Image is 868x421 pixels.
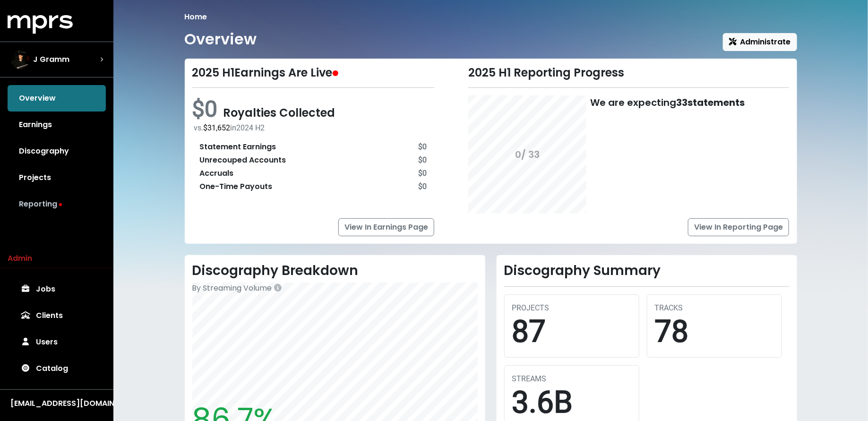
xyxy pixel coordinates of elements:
[10,50,29,69] img: The selected account / producer
[10,398,103,409] div: [EMAIL_ADDRESS][DOMAIN_NAME]
[418,181,427,192] div: $0
[8,164,106,191] a: Projects
[200,168,234,179] div: Accruals
[200,181,273,192] div: One-Time Payouts
[8,138,106,164] a: Discography
[338,218,434,236] a: View In Earnings Page
[512,373,631,385] div: STREAMS
[33,54,69,65] span: J Gramm
[192,95,223,122] span: $0
[512,314,631,350] div: 87
[688,218,789,236] a: View In Reporting Page
[729,36,791,47] span: Administrate
[194,122,435,134] div: vs. in 2024 H2
[8,18,73,29] a: mprs logo
[655,314,774,350] div: 78
[200,141,276,153] div: Statement Earnings
[512,385,631,421] div: 3.6B
[185,11,797,23] nav: breadcrumb
[418,155,427,166] div: $0
[185,11,207,23] li: Home
[192,283,272,293] span: By Streaming Volume
[8,355,106,382] a: Catalog
[223,105,335,120] span: Royalties Collected
[512,302,631,314] div: PROJECTS
[418,168,427,179] div: $0
[8,329,106,355] a: Users
[723,33,797,51] button: Administrate
[200,155,286,166] div: Unrecouped Accounts
[192,66,435,80] div: 2025 H1 Earnings Are Live
[504,263,790,279] h2: Discography Summary
[590,95,745,214] div: We are expecting
[468,66,789,80] div: 2025 H1 Reporting Progress
[8,191,106,217] a: Reporting
[204,123,231,132] span: $31,652
[676,96,745,109] b: 33 statements
[8,397,106,410] button: [EMAIL_ADDRESS][DOMAIN_NAME]
[185,30,257,48] h1: Overview
[418,141,427,153] div: $0
[8,302,106,329] a: Clients
[655,302,774,314] div: TRACKS
[8,112,106,138] a: Earnings
[192,263,478,279] h2: Discography Breakdown
[8,276,106,302] a: Jobs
